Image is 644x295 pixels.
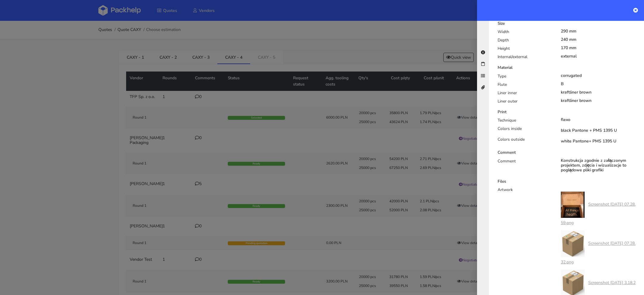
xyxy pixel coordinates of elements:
[493,46,556,54] div: Height
[561,117,640,122] div: flexo
[561,54,640,59] div: external
[561,128,640,133] div: black Pantone + PMS 1395 U
[561,201,636,226] a: Screenshot [DATE] 07.28.59.png
[498,150,516,155] b: Comment
[498,178,506,184] b: Files
[493,29,556,37] div: Width
[561,82,640,86] div: B
[561,29,640,34] div: 290 mm
[493,158,556,176] div: Comment
[561,241,636,265] a: Screenshot [DATE] 07.28.32.png
[561,192,585,218] img: 0ba8309b-b58d-462f-8e10-74b0803b68fe
[561,46,640,50] div: 170 mm
[493,90,556,98] div: Liner inner
[493,136,556,147] div: Colors outside
[493,37,556,46] div: Depth
[493,98,556,107] div: Liner outer
[498,109,507,115] b: Print
[498,21,505,26] b: Size
[561,73,640,78] div: corrugated
[561,90,640,95] div: kraftliner brown
[493,117,556,126] div: Technique
[493,73,556,82] div: Type
[493,126,556,136] div: Colors inside
[493,82,556,90] div: Flute
[561,158,640,173] div: Konstrukcja zgodnie z załączonym projektem, zdjęcia i wizualizacje to poglądowe pliki grafiki
[561,37,640,42] div: 240 mm
[561,230,585,257] img: 81c650cb-4450-4be6-86b2-e86834f26076
[561,98,640,103] div: kraftliner brown
[561,139,640,144] div: white Pantone+ PMS 1395 U
[493,54,556,62] div: Internal/external
[498,65,513,70] b: Material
